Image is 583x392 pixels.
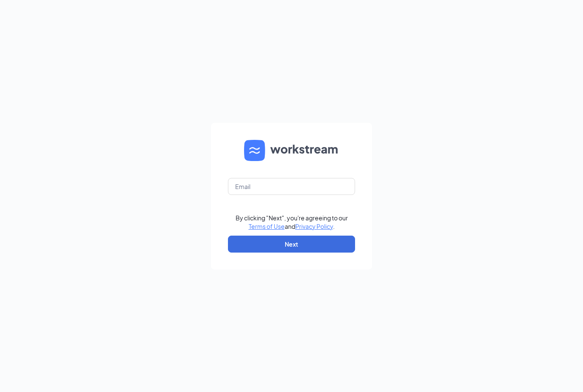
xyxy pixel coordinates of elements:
img: WS logo and Workstream text [244,140,339,161]
a: Privacy Policy [295,222,333,230]
button: Next [228,236,355,253]
a: Terms of Use [249,222,285,230]
input: Email [228,178,355,195]
div: By clicking "Next", you're agreeing to our and . [236,214,348,231]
